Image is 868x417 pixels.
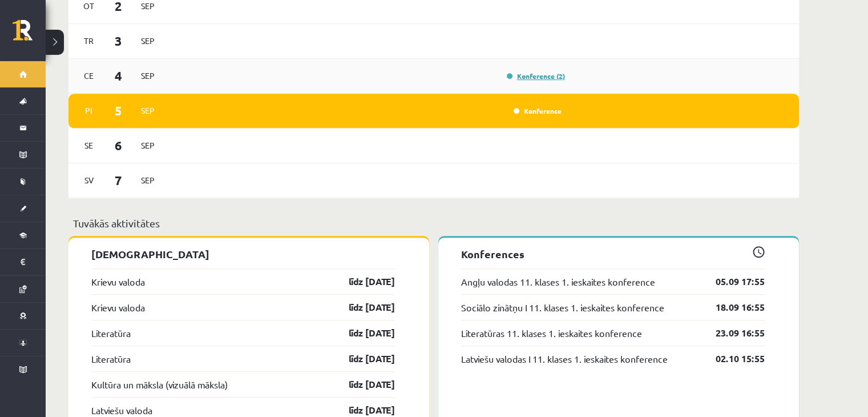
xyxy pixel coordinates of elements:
span: 6 [101,136,136,155]
a: Kultūra un māksla (vizuālā māksla) [91,378,228,391]
a: 02.10 15:55 [699,352,765,366]
a: Literatūra [91,326,131,340]
a: līdz [DATE] [329,378,395,391]
a: 18.09 16:55 [699,300,765,314]
a: 23.09 16:55 [699,326,765,340]
a: Konference (2) [507,71,565,81]
span: Sv [77,171,101,189]
span: Sep [136,67,160,85]
span: Se [77,137,101,154]
span: Ce [77,67,101,85]
span: Tr [77,32,101,50]
span: Sep [136,102,160,119]
a: Angļu valodas 11. klases 1. ieskaites konference [461,275,655,288]
p: [DEMOGRAPHIC_DATA] [91,246,395,262]
span: Sep [136,32,160,50]
a: Latviešu valoda [91,403,152,417]
a: Konference [514,106,562,115]
a: Sociālo zinātņu I 11. klases 1. ieskaites konference [461,300,664,314]
p: Tuvākās aktivitātes [73,215,794,231]
a: Rīgas 1. Tālmācības vidusskola [13,20,46,49]
span: Pi [77,102,101,119]
a: līdz [DATE] [329,403,395,417]
a: Literatūra [91,352,131,366]
span: 5 [101,101,136,120]
a: līdz [DATE] [329,326,395,340]
a: līdz [DATE] [329,352,395,366]
a: Literatūras 11. klases 1. ieskaites konference [461,326,642,340]
span: 7 [101,171,136,190]
span: Sep [136,171,160,189]
a: Krievu valoda [91,275,145,288]
a: līdz [DATE] [329,275,395,288]
a: Krievu valoda [91,300,145,314]
span: Sep [136,137,160,154]
a: līdz [DATE] [329,300,395,314]
span: 4 [101,66,136,85]
a: 05.09 17:55 [699,275,765,288]
p: Konferences [461,246,765,262]
a: Latviešu valodas I 11. klases 1. ieskaites konference [461,352,668,366]
span: 3 [101,31,136,50]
